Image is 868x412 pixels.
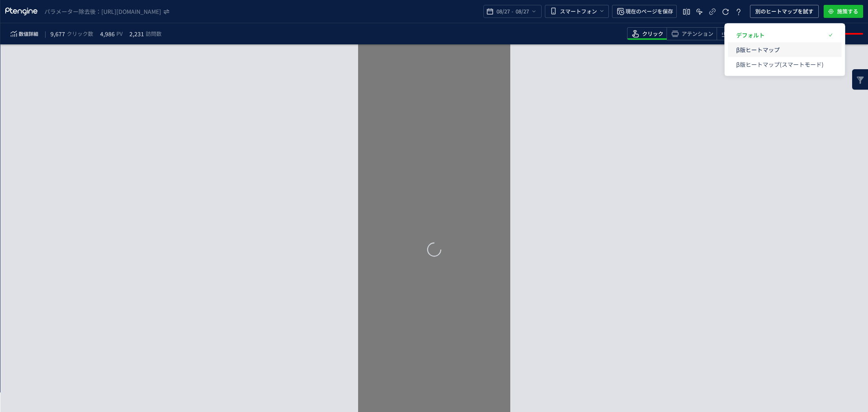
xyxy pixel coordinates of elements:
[642,30,663,38] span: クリック
[101,7,162,15] i: https://etvos.com/shop/g/gAH10678/*
[837,5,858,18] span: 施策する
[0,23,868,44] div: heatmap-toolbar
[625,5,673,18] span: 現在のページを保存
[146,29,162,39] span: 訪問数
[545,5,609,18] button: スマートフォン
[100,29,115,39] span: 4,986
[512,3,514,20] span: -
[19,29,38,39] span: 数値詳細
[736,42,824,57] p: β版ヒートマップ
[750,5,819,18] button: 別のヒートマップを試す
[612,5,677,18] button: 現在のページを保存
[5,27,42,40] button: 数値詳細
[755,5,813,18] span: 別のヒートマップを試す
[824,5,863,18] button: 施策する
[129,29,144,39] span: 2,231
[736,57,824,72] p: β版ヒートマップ(スマートモード)
[116,29,122,39] span: PV
[560,5,597,18] span: スマートフォン
[44,7,101,15] span: パラメーター除去後：
[736,28,824,42] p: デフォルト
[50,29,65,39] span: 9,677
[67,29,93,39] span: クリック数
[495,3,512,20] span: 08/27
[682,30,713,38] span: アテンション
[514,3,530,20] span: 08/27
